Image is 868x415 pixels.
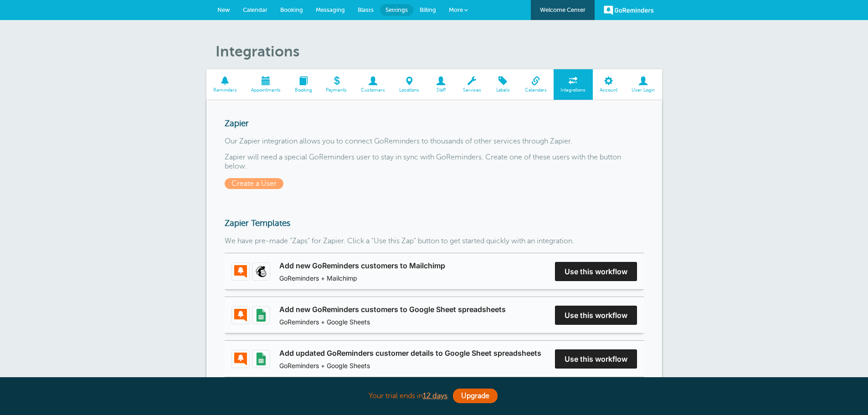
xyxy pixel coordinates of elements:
span: Create a User [225,178,283,189]
a: Create a User [225,179,288,188]
a: User Login [625,69,662,100]
span: Booking [292,87,314,93]
span: Reminders [211,87,240,93]
span: Account [597,87,620,93]
span: Billing [420,6,436,13]
a: Appointments [244,69,288,100]
a: Reminders [206,69,244,100]
a: Customers [354,69,392,100]
a: Account [593,69,625,100]
span: New [217,6,230,13]
span: Settings [385,6,408,13]
span: User Login [629,87,657,93]
span: Booking [280,6,303,13]
a: 12 days [423,392,447,400]
a: Calendars [518,69,554,100]
h3: Zapier Templates [225,218,644,228]
span: Integrations [558,87,588,93]
span: Blasts [358,6,374,13]
a: Upgrade [453,389,498,403]
a: Settings [380,4,413,16]
a: Services [456,69,488,100]
span: Appointments [248,87,283,93]
span: Payments [324,87,349,93]
p: Our Zapier integration allows you to connect GoReminders to thousands of other services through Z... [225,137,644,146]
a: Payments [319,69,354,100]
a: Locations [392,69,426,100]
span: Labels [493,87,513,93]
a: Labels [488,69,518,100]
p: We have pre-made "Zaps" for Zapier. Click a "Use this Zap" button to get started quickly with an ... [225,237,644,246]
span: Calendar [243,6,267,13]
span: More [449,6,463,13]
h3: Zapier [225,118,644,128]
span: Staff [431,87,451,93]
span: Services [460,87,483,93]
iframe: Resource center [832,379,859,406]
a: Booking [288,69,319,100]
a: Staff [426,69,456,100]
span: Locations [397,87,422,93]
h1: Integrations [216,43,662,60]
span: Messaging [316,6,345,13]
p: Zapier will need a special GoReminders user to stay in sync with GoReminders. Create one of these... [225,153,644,170]
span: Customers [359,87,388,93]
span: Calendars [522,87,549,93]
div: Your trial ends in . [206,386,662,406]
